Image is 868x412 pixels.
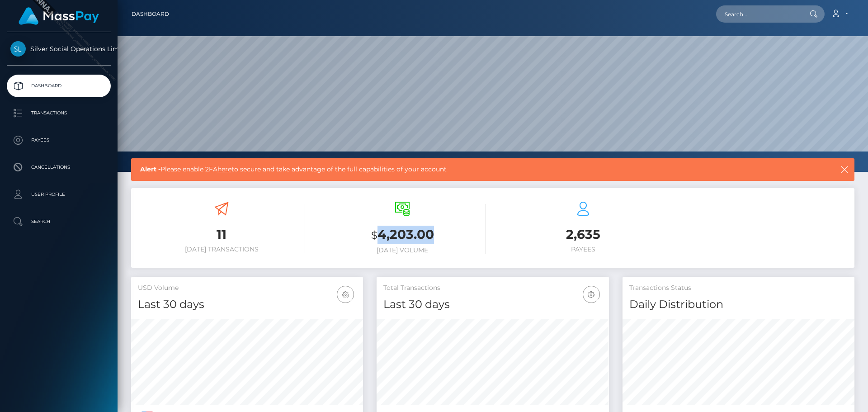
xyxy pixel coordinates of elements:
h5: Transactions Status [629,284,848,293]
span: Silver Social Operations Limited [7,45,111,53]
h6: Payees [500,246,667,253]
img: MassPay Logo [19,7,99,25]
a: Cancellations [7,156,111,179]
h3: 2,635 [500,226,667,243]
h6: [DATE] Transactions [138,246,305,253]
p: Transactions [10,106,107,120]
b: Alert - [140,165,160,173]
h4: Daily Distribution [629,297,848,313]
h3: 4,203.00 [319,226,486,244]
a: User Profile [7,183,111,206]
h5: Total Transactions [383,284,602,293]
h4: Last 30 days [383,297,602,313]
p: Cancellations [10,161,107,174]
p: User Profile [10,188,107,201]
a: here [217,165,231,173]
a: Search [7,210,111,233]
input: Search... [716,5,801,23]
span: Please enable 2FA to secure and take advantage of the full capabilities of your account [140,165,768,174]
p: Dashboard [10,79,107,93]
h6: [DATE] Volume [319,246,486,254]
small: $ [371,229,377,242]
a: Payees [7,129,111,152]
p: Payees [10,133,107,147]
h5: USD Volume [138,284,356,293]
h4: Last 30 days [138,297,356,313]
a: Dashboard [7,75,111,97]
img: Silver Social Operations Limited [10,41,26,57]
a: Transactions [7,102,111,124]
a: Dashboard [132,5,169,24]
h3: 11 [138,226,305,243]
p: Search [10,215,107,228]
